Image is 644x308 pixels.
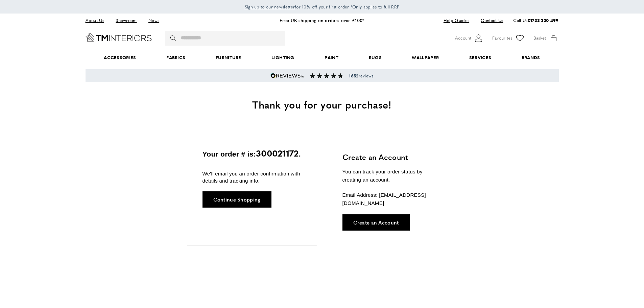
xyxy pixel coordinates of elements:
[310,73,343,78] img: Reviews section
[342,168,442,184] p: You can track your order status by creating an account.
[213,197,261,202] span: Continue Shopping
[143,16,164,25] a: News
[202,191,271,208] a: Continue Shopping
[280,17,364,23] a: Free UK shipping on orders over £100*
[349,73,373,78] span: reviews
[257,47,310,68] a: Lighting
[454,47,506,68] a: Services
[354,47,397,68] a: Rugs
[151,47,200,68] a: Fabrics
[200,47,256,68] a: Furniture
[513,17,558,24] p: Call Us
[245,4,400,10] span: for 10% off your first order *Only applies to full RRP
[455,34,471,42] span: Account
[506,47,555,68] a: Brands
[86,33,152,42] a: Go to Home page
[86,16,109,25] a: About Us
[245,4,295,10] span: Sign up to our newsletter
[245,3,295,10] a: Sign up to our newsletter
[342,191,442,207] p: Email Address: [EMAIL_ADDRESS][DOMAIN_NAME]
[349,73,358,79] strong: 1652
[89,47,151,68] span: Accessories
[111,16,142,25] a: Showroom
[492,34,512,42] span: Favourites
[492,33,525,43] a: Favourites
[202,170,302,184] p: We'll email you an order confirmation with details and tracking info.
[342,214,410,231] a: Create an Account
[476,16,503,25] a: Contact Us
[353,220,399,225] span: Create an Account
[202,146,302,160] p: Your order # is: .
[170,31,177,46] button: Search
[528,17,559,23] a: 01733 230 499
[455,33,484,43] button: Customer Account
[256,146,299,160] span: 300021172
[438,16,474,25] a: Help Guides
[397,47,454,68] a: Wallpaper
[252,97,391,112] span: Thank you for your purchase!
[270,73,304,78] img: Reviews.io 5 stars
[342,152,442,162] h3: Create an Account
[310,47,354,68] a: Paint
